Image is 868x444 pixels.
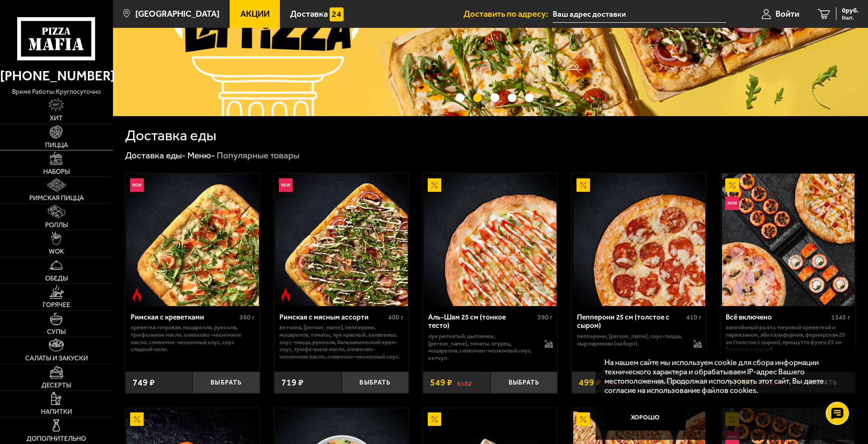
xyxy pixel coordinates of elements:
[29,195,84,202] span: Римская пицца
[604,358,841,395] p: На нашем сайте мы используем cookie для сбора информации технического характера и обрабатываем IP...
[126,174,260,306] a: НовинкаОстрое блюдоРимская с креветками
[125,128,216,143] h1: Доставка еды
[290,10,328,19] span: Доставка
[775,10,799,19] span: Войти
[464,10,553,19] span: Доставить по адресу:
[47,329,66,335] span: Супы
[456,93,464,102] button: точки переключения
[130,412,144,426] img: Акционный
[577,313,684,330] div: Пепперони 25 см (толстое с сыром)
[279,178,292,192] img: Новинка
[49,248,64,255] span: WOK
[576,178,590,192] img: Акционный
[240,10,270,19] span: Акции
[45,222,68,229] span: Роллы
[279,288,292,301] img: Острое блюдо
[187,150,215,161] a: Меню-
[275,174,408,306] img: Римская с мясным ассорти
[342,372,409,394] button: Выбрать
[577,333,684,347] p: пепперони, [PERSON_NAME], соус-пицца, сыр пармезан (на борт).
[428,178,441,192] img: Акционный
[281,378,304,387] span: 719 ₽
[192,372,260,394] button: Выбрать
[842,15,859,20] span: 0 шт.
[579,378,601,387] span: 499 ₽
[126,174,259,306] img: Римская с креветками
[41,382,71,389] span: Десерты
[130,178,144,192] img: Новинка
[424,174,557,306] img: Аль-Шам 25 см (тонкое тесто)
[842,7,859,14] span: 0 руб.
[130,288,144,301] img: Острое блюдо
[508,93,517,102] button: точки переключения
[725,178,739,192] img: Акционный
[604,404,686,431] button: Хорошо
[722,174,855,306] img: Всё включено
[279,313,386,322] div: Римская с мясным ассорти
[490,372,558,394] button: Выбрать
[430,378,452,387] span: 549 ₽
[686,313,702,321] span: 410 г
[726,313,829,322] div: Всё включено
[573,174,706,306] img: Пепперони 25 см (толстое с сыром)
[721,174,855,306] a: АкционныйНовинкаВсё включено
[330,7,343,21] img: 15daf4d41897b9f0e9f617042186c801.svg
[490,93,499,102] button: точки переключения
[725,196,739,210] img: Новинка
[133,378,155,387] span: 749 ₽
[831,313,850,321] span: 1345 г
[25,355,88,362] span: Салаты и закуски
[726,324,850,353] p: Запечённый ролл с тигровой креветкой и пармезаном, Эби Калифорния, Фермерская 25 см (толстое с сы...
[43,302,70,308] span: Горячее
[131,324,255,353] p: креветка тигровая, моцарелла, руккола, трюфельное масло, оливково-чесночное масло, сливочно-чесно...
[553,6,726,23] input: Ваш адрес доставки
[473,93,482,102] button: точки переключения
[388,313,404,321] span: 400 г
[27,436,86,442] span: Дополнительно
[217,150,299,161] div: Популярные товары
[428,313,535,330] div: Аль-Шам 25 см (тонкое тесто)
[572,174,706,306] a: АкционныйПепперони 25 см (толстое с сыром)
[239,313,255,321] span: 360 г
[274,174,409,306] a: НовинкаОстрое блюдоРимская с мясным ассорти
[50,115,63,122] span: Хит
[45,275,68,282] span: Обеды
[131,313,238,322] div: Римская с креветками
[125,150,186,161] a: Доставка еды-
[537,313,553,321] span: 390 г
[41,409,72,415] span: Напитки
[43,169,70,175] span: Наборы
[135,10,219,19] span: [GEOGRAPHIC_DATA]
[428,412,441,426] img: Акционный
[576,412,590,426] img: Акционный
[525,93,534,102] button: точки переключения
[279,324,404,360] p: ветчина, [PERSON_NAME], пепперони, моцарелла, томаты, лук красный, халапеньо, соус-пицца, руккола...
[423,174,557,306] a: АкционныйАль-Шам 25 см (тонкое тесто)
[457,378,472,387] s: 618 ₽
[428,333,535,361] p: лук репчатый, цыпленок, [PERSON_NAME], томаты, огурец, моцарелла, сливочно-чесночный соус, кетчуп.
[45,142,68,149] span: Пицца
